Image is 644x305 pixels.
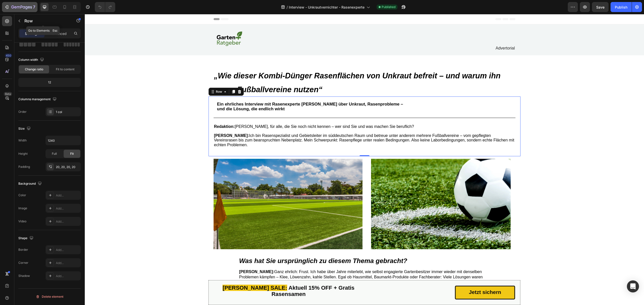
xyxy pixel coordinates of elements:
strong: [PERSON_NAME]: [129,119,165,124]
div: Undo/Redo [95,2,115,12]
div: Corner [18,261,28,265]
div: Shadow [18,274,30,278]
div: 450 [5,54,12,58]
span: Fit to content [56,67,74,72]
div: 20, 20, 20, 20 [56,165,79,169]
span: [PERSON_NAME], für alle, die Sie noch nicht kennen – wer sind Sie und was machen Sie beruflich? [129,110,329,115]
p: Advanced [50,31,67,36]
p: Settings [25,31,39,36]
img: gempages_520066540079416354-bbc886b1-1fe6-4a1c-a2e0-d510992fb8f9.png [129,14,161,37]
span: Interview - Unkrautvernichter - Rasenexperte [289,5,365,10]
div: Add... [56,248,79,252]
div: Open Intercom Messenger [627,280,639,292]
strong: [PERSON_NAME]: [154,256,190,260]
div: Size [18,125,32,132]
div: Columns management [18,96,58,103]
div: Height [18,151,28,156]
div: Order [18,110,27,114]
span: Save [596,5,605,9]
div: Delete element [36,294,63,300]
div: Add... [56,261,79,265]
div: Video [18,219,26,224]
div: Beta [4,92,12,96]
div: Border [18,247,28,252]
div: 1 col [56,110,79,114]
div: Add... [56,274,79,278]
img: gempages_520066540079416354-2510480e-d127-4f22-a4d4-37ab25ca93b5.png [286,145,426,235]
div: Padding [18,165,30,169]
button: Delete element [18,293,81,301]
div: Publish [615,5,627,10]
div: 12 [19,79,80,86]
div: Image [18,206,27,211]
a: Jetzt sichern [370,272,430,285]
span: Ich bin Rasenspezialist und Gebietsleiter im süddeutschen Raum und betreue unter anderem mehrere ... [129,119,430,133]
div: Add... [56,193,79,198]
div: Color [18,193,26,197]
span: Change ratio [25,67,43,72]
strong: Aktuell 15% OFF + Gratis Rasensamen [187,271,270,283]
strong: [PERSON_NAME] SALE: [138,271,203,277]
div: Width [18,138,27,143]
iframe: Design area [85,14,644,305]
div: Add... [56,206,79,211]
div: Row [130,75,138,80]
div: Shape [18,235,34,242]
div: Add... [56,219,79,224]
span: Fit [70,151,74,156]
img: gempages_520066540079416354-9363ccb5-124e-498f-97bd-a3b562ebdea4.png [129,145,278,235]
span: Jetzt sichern [384,275,416,281]
input: Auto [46,136,80,145]
span: Published [382,5,395,9]
button: Publish [611,2,632,12]
button: 7 [2,2,37,12]
strong: Redaktion: [129,110,150,115]
p: Advertorial [284,32,430,37]
button: Save [592,2,609,12]
div: Background [18,180,43,187]
p: Row [24,18,67,24]
p: 7 [33,4,35,10]
strong: und die Lösung, die endlich wirkt [132,92,200,97]
span: / [287,5,288,10]
div: Column width [18,57,45,63]
strong: Ein ehrliches Interview mit Rasenexperte [PERSON_NAME] über Unkraut, Rasenprobleme – [132,88,318,92]
strong: „Wie dieser Kombi-Dünger Rasenflächen von Unkraut befreit – und warum ihn sogar Fußballvereine nu... [129,57,416,80]
span: Full [52,151,57,156]
strong: Was hat Sie ursprünglich zu diesem Thema gebracht? [154,243,323,250]
span: Ganz ehrlich: Frust. Ich habe über Jahre miterlebt, wie selbst engagierte Gartenbesitzer immer wi... [154,256,398,275]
